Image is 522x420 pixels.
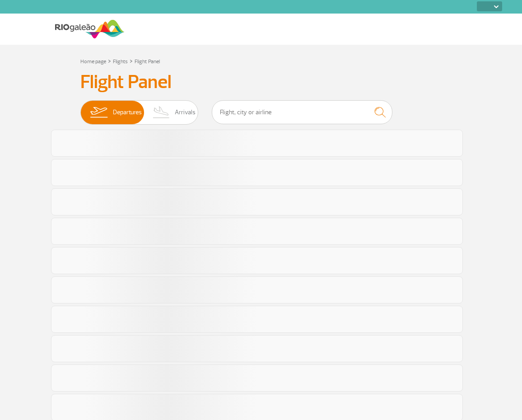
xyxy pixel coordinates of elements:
span: Departures [113,101,142,124]
a: > [108,56,111,66]
a: Flights [113,58,128,65]
a: > [130,56,133,66]
a: Home page [80,58,106,65]
img: slider-desembarque [148,101,175,124]
span: Arrivals [175,101,196,124]
h3: Flight Panel [80,71,442,93]
a: Flight Panel [135,58,160,65]
input: Flight, city or airline [212,100,392,124]
img: slider-embarque [84,101,113,124]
